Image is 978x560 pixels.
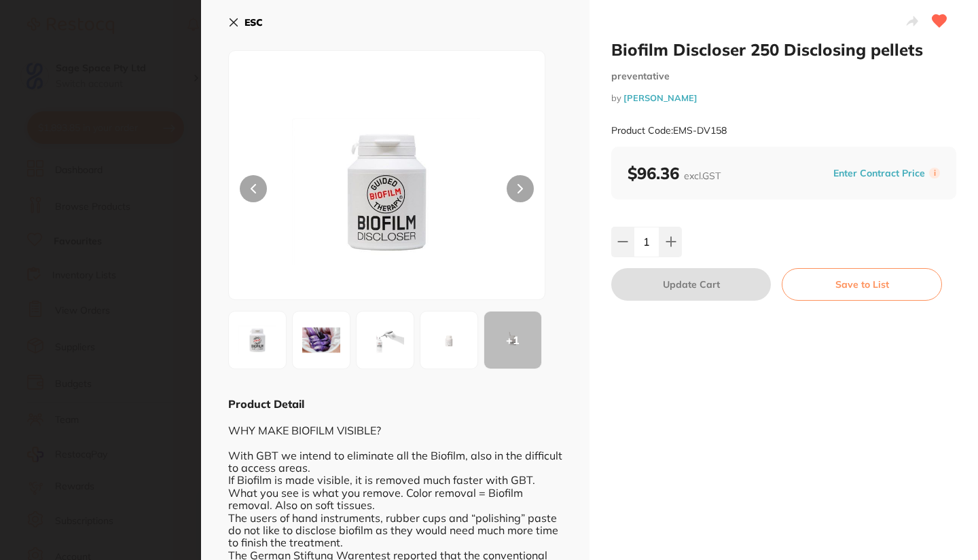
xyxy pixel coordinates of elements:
b: $96.36 [628,163,721,183]
div: + 1 [484,312,541,369]
a: [PERSON_NAME] [623,92,698,103]
img: OC5qcGc [292,85,482,299]
small: by [611,93,956,103]
button: +1 [484,311,542,369]
img: OC5qcGc [233,316,282,365]
small: Product Code: EMS-DV158 [611,125,727,136]
button: ESC [228,11,263,34]
img: LURWMTU4LnBuZw [361,316,410,365]
b: ESC [244,16,263,29]
small: preventative [611,71,956,82]
img: VjE1OC5wbmc [297,316,346,365]
button: Save to List [782,268,942,301]
b: Product Detail [228,397,304,411]
h2: Biofilm Discloser 250 Disclosing pellets [611,39,956,60]
button: Update Cart [611,268,771,301]
img: Uy1EVjE1OC5wbmc [424,316,473,365]
button: Enter Contract Price [829,167,929,180]
span: excl. GST [684,170,721,182]
label: i [929,168,940,179]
